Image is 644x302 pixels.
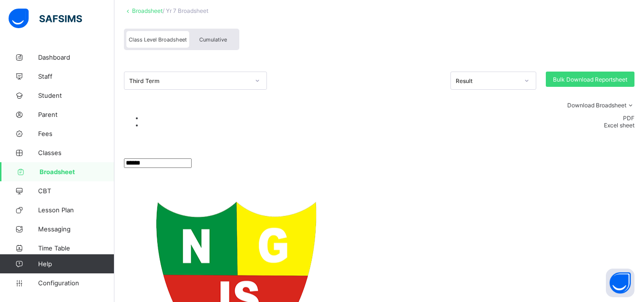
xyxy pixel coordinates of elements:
[38,130,114,137] span: Fees
[129,36,187,43] span: Class Level Broadsheet
[38,225,114,233] span: Messaging
[163,7,208,14] span: / Yr 7 Broadsheet
[199,36,227,43] span: Cumulative
[38,206,114,214] span: Lesson Plan
[132,7,163,14] a: Broadsheet
[38,244,114,252] span: Time Table
[143,122,634,129] li: dropdown-list-item-text-1
[38,279,114,287] span: Configuration
[143,115,634,122] li: dropdown-list-item-text-0
[38,149,114,156] span: Classes
[38,53,114,61] span: Dashboard
[606,269,634,297] button: Open asap
[9,9,82,29] img: safsims
[38,187,114,195] span: CBT
[38,73,114,80] span: Staff
[456,77,519,84] div: Result
[38,111,114,118] span: Parent
[553,76,627,83] span: Bulk Download Reportsheet
[129,77,249,84] div: Third Term
[38,92,114,99] span: Student
[567,102,626,109] span: Download Broadsheet
[38,260,114,268] span: Help
[40,168,114,176] span: Broadsheet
